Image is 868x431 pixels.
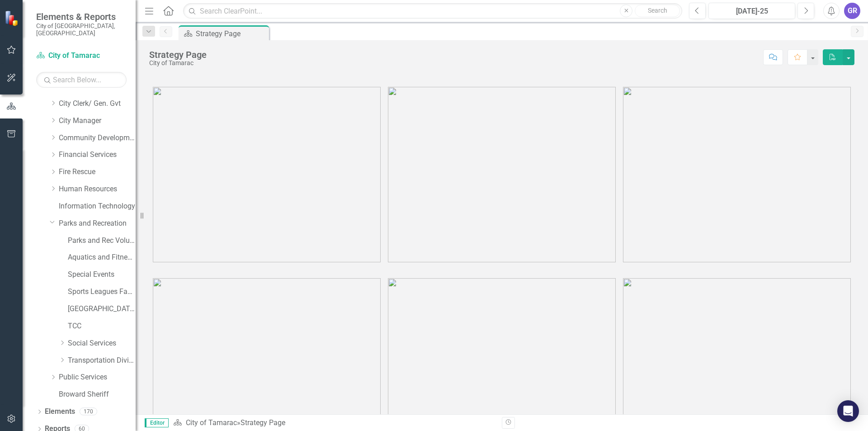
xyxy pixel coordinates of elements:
[183,3,682,19] input: Search ClearPoint...
[837,400,859,422] div: Open Intercom Messenger
[59,99,136,109] a: City Clerk/ Gen. Gvt
[80,408,97,416] div: 170
[153,87,381,262] img: tamarac1%20v3.png
[68,270,136,280] a: Special Events
[45,407,75,417] a: Elements
[648,7,667,14] span: Search
[844,3,860,19] button: GR
[59,389,136,400] a: Broward Sheriff
[59,116,136,126] a: City Manager
[36,22,127,37] small: City of [GEOGRAPHIC_DATA], [GEOGRAPHIC_DATA]
[68,355,136,366] a: Transportation Division
[623,87,851,262] img: tamarac3%20v3.png
[59,372,136,383] a: Public Services
[68,287,136,297] a: Sports Leagues Facilities Fields
[59,150,136,160] a: Financial Services
[59,184,136,194] a: Human Resources
[145,418,169,427] span: Editor
[68,252,136,263] a: Aquatics and Fitness Center
[241,418,285,427] div: Strategy Page
[68,236,136,246] a: Parks and Rec Volunteers
[59,133,136,143] a: Community Development
[36,51,127,61] a: City of Tamarac
[173,418,495,428] div: »
[5,10,20,26] img: ClearPoint Strategy
[68,338,136,349] a: Social Services
[149,60,207,66] div: City of Tamarac
[149,50,207,60] div: Strategy Page
[59,167,136,177] a: Fire Rescue
[59,218,136,229] a: Parks and Recreation
[388,87,616,262] img: tamarac2%20v3.png
[196,28,267,39] div: Strategy Page
[708,3,795,19] button: [DATE]-25
[68,321,136,332] a: TCC
[36,11,127,22] span: Elements & Reports
[712,6,792,17] div: [DATE]-25
[186,418,237,427] a: City of Tamarac
[68,304,136,314] a: [GEOGRAPHIC_DATA]
[36,72,127,88] input: Search Below...
[59,201,136,212] a: Information Technology
[635,5,680,17] button: Search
